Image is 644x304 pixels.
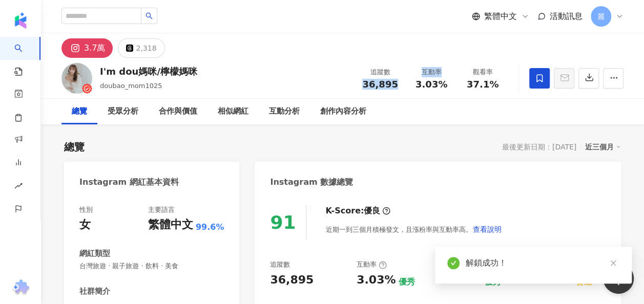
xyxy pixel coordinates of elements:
[61,63,92,94] img: KOL Avatar
[100,65,197,78] div: I'm dou媽咪/檸檬媽咪
[14,37,35,77] a: search
[484,11,517,22] span: 繁體中文
[79,177,179,188] div: Instagram 網紅基本資料
[79,205,93,214] div: 性別
[79,248,110,259] div: 網紅類型
[325,205,390,216] div: K-Score :
[146,12,153,19] span: search
[11,279,31,296] img: chrome extension
[597,11,605,22] span: 麗
[118,38,164,58] button: 2,318
[270,260,290,269] div: 追蹤數
[270,212,296,233] div: 91
[463,67,502,77] div: 觀看率
[412,67,451,77] div: 互動率
[585,140,621,154] div: 近三個月
[610,259,617,267] span: close
[269,105,300,118] div: 互動分析
[61,38,113,58] button: 3.7萬
[472,219,502,240] button: 查看說明
[148,205,175,214] div: 主要語言
[467,79,498,90] span: 37.1%
[218,105,248,118] div: 相似網紅
[72,105,87,118] div: 總覽
[320,105,366,118] div: 創作內容分析
[447,257,460,269] span: check-circle
[100,82,162,90] span: doubao_mom1025
[79,286,110,297] div: 社群簡介
[472,225,501,233] span: 查看說明
[466,257,619,269] div: 解鎖成功！
[550,11,583,21] span: 活動訊息
[357,260,387,269] div: 互動率
[416,79,447,90] span: 3.03%
[398,276,414,288] div: 優秀
[270,177,353,188] div: Instagram 數據總覽
[502,143,576,151] div: 最後更新日期：[DATE]
[12,12,29,29] img: logo icon
[79,262,224,271] span: 台灣旅遊 · 親子旅遊 · 飲料 · 美食
[357,272,396,288] div: 3.03%
[108,105,138,118] div: 受眾分析
[148,217,193,233] div: 繁體中文
[325,219,502,240] div: 近期一到三個月積極發文，且漲粉率與互動率高。
[270,272,314,288] div: 36,895
[364,205,380,216] div: 優良
[64,140,85,154] div: 總覽
[14,176,23,199] span: rise
[159,105,197,118] div: 合作與價值
[79,217,91,233] div: 女
[136,41,156,55] div: 2,318
[84,41,105,55] div: 3.7萬
[196,222,224,233] span: 99.6%
[361,67,400,77] div: 追蹤數
[362,79,398,90] span: 36,895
